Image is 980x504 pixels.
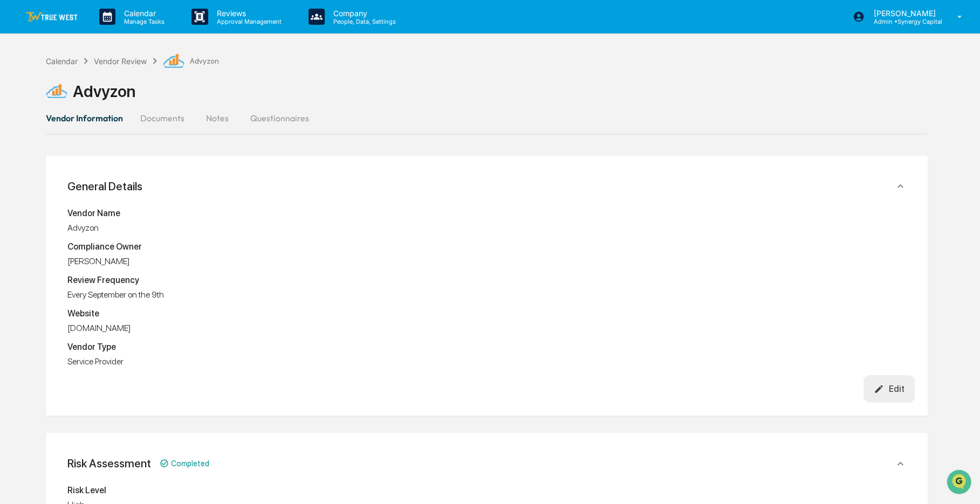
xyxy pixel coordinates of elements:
p: Admin • Synergy Capital [865,18,942,25]
div: [PERSON_NAME] [67,256,906,266]
img: Vendor Logo [163,50,184,72]
div: 🔎 [11,212,19,221]
div: Start new chat [49,82,177,93]
button: Vendor Information [46,105,132,131]
div: Past conversations [11,119,72,128]
span: [DATE] [95,146,118,155]
div: Compliance Owner [67,241,906,252]
div: [DOMAIN_NAME] [67,323,906,333]
iframe: Open customer support [945,468,975,498]
p: How can we help? [11,22,196,39]
p: [PERSON_NAME] [865,9,942,18]
span: Attestations [89,191,134,202]
div: Risk Level [67,485,906,495]
a: 🖐️Preclearance [6,187,74,206]
p: Reviews [208,9,287,18]
div: Risk AssessmentCompleted [59,446,915,481]
span: • [90,146,93,155]
img: 8933085812038_c878075ebb4cc5468115_72.jpg [23,82,42,101]
span: Data Lookup [22,211,68,222]
p: Manage Tasks [115,18,170,25]
div: Vendor Type [67,342,906,352]
div: Advyzon [163,50,219,72]
a: Powered byPylon [76,237,131,246]
img: Sigrid Alegria [11,136,28,153]
div: General Details [59,204,915,403]
button: Start new chat [183,85,196,98]
div: General Details [59,169,915,204]
button: Questionnaires [242,105,318,131]
div: Review Frequency [67,275,906,285]
div: Risk Assessment [67,457,151,470]
div: Vendor Review [94,57,147,66]
p: People, Data, Settings [325,18,401,25]
a: 🔎Data Lookup [6,207,72,226]
div: Vendor Name [67,208,906,218]
button: Edit [864,375,915,403]
div: 🗄️ [78,192,87,201]
img: logo [26,12,78,22]
div: secondary tabs example [46,105,928,131]
button: See all [167,117,196,130]
span: [PERSON_NAME] [33,146,87,155]
p: Approval Management [208,18,287,25]
div: Advyzon [67,223,906,233]
div: Website [67,308,906,319]
p: Company [325,9,401,18]
button: Documents [132,105,193,131]
div: Every September on the 9th [67,289,906,300]
span: Pylon [107,238,131,246]
div: Calendar [46,57,78,66]
span: Preclearance [22,191,70,202]
img: 1746055101610-c473b297-6a78-478c-a979-82029cc54cd1 [11,82,30,101]
div: Advyzon [46,80,928,102]
span: Completed [171,459,209,468]
div: We're available if you need us! [49,93,148,101]
a: 🗄️Attestations [74,187,138,206]
div: Edit [874,384,904,394]
button: Notes [193,105,242,131]
p: Calendar [115,9,170,18]
div: General Details [67,179,142,193]
img: Vendor Logo [46,80,67,102]
div: 🖐️ [11,192,19,201]
div: Service Provider [67,356,906,367]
